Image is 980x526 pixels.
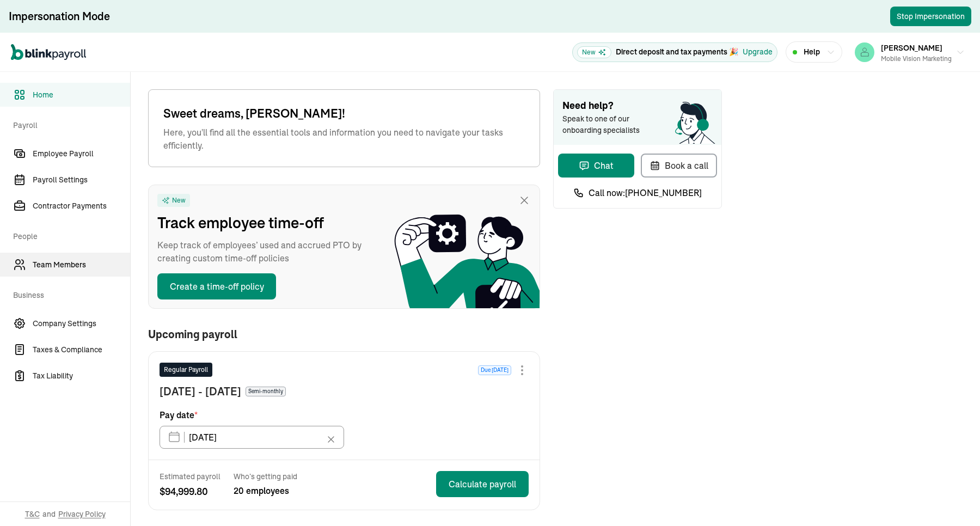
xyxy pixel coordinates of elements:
span: Need help? [562,99,713,113]
span: Payroll [13,109,124,139]
span: People [13,220,124,250]
span: Sweet dreams, [PERSON_NAME]! [163,105,525,123]
span: Taxes & Compliance [33,344,130,356]
span: Pay date [160,408,198,421]
span: New [577,46,611,58]
span: Speak to one of our onboarding specialists [562,113,655,136]
span: Who’s getting paid [234,471,297,482]
button: Calculate payroll [436,471,529,497]
span: Here, you'll find all the essential tools and information you need to navigate your tasks efficie... [163,126,525,152]
div: Mobile Vision Marketing [881,54,952,64]
span: Home [33,89,130,101]
iframe: Chat Widget [799,408,980,526]
span: Help [804,46,820,58]
div: Book a call [650,159,708,172]
span: Team Members [33,259,130,271]
span: Semi-monthly [246,387,286,396]
button: Chat [558,154,634,178]
span: Upcoming payroll [148,328,237,340]
span: New [172,196,186,205]
span: Regular Payroll [164,365,208,375]
span: T&C [25,509,40,519]
button: [PERSON_NAME]Mobile Vision Marketing [850,39,969,66]
span: Payroll Settings [33,174,130,186]
span: Tax Liability [33,370,130,382]
nav: Global [11,36,86,68]
button: Book a call [641,154,717,178]
span: Business [13,279,124,309]
div: Chat [579,159,614,172]
span: Keep track of employees’ used and accrued PTO by creating custom time-off policies [157,238,375,265]
p: Direct deposit and tax payments 🎉 [616,46,738,58]
span: [DATE] - [DATE] [160,383,241,400]
button: Stop Impersonation [890,7,971,26]
span: 20 employees [234,484,297,497]
span: Privacy Policy [58,509,106,519]
span: Employee Payroll [33,148,130,160]
span: Track employee time-off [157,211,375,234]
button: Create a time-off policy [157,273,276,299]
span: Due [DATE] [478,365,511,375]
span: Estimated payroll [160,471,220,482]
div: Impersonation Mode [9,9,110,24]
span: Call now: [PHONE_NUMBER] [589,186,702,199]
span: Contractor Payments [33,200,130,212]
button: Upgrade [743,46,773,58]
span: [PERSON_NAME] [881,43,942,53]
input: XX/XX/XX [160,426,344,449]
span: Company Settings [33,318,130,329]
span: $ 94,999.80 [160,484,220,499]
button: Help [786,41,842,63]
